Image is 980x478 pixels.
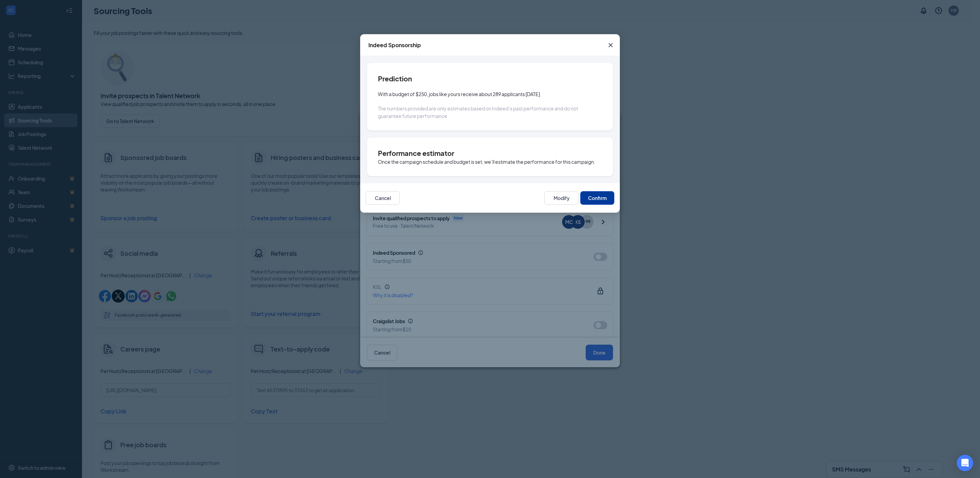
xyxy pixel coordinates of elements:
button: Cancel [366,191,400,205]
div: Indeed Sponsorship [368,41,421,49]
button: Close [601,34,620,56]
span: Once the campaign schedule and budget is set, we’ll estimate the performance for this campaign. [378,159,595,165]
button: Confirm [580,191,614,205]
h4: Performance estimator [378,148,602,158]
button: Modify [544,191,579,205]
h4: Prediction [378,74,602,83]
svg: Cross [607,41,615,49]
span: The numbers provided are only estimates based on Indeed’s past performance and do not guarantee f... [378,105,578,119]
div: Open Intercom Messenger [957,455,973,471]
span: With a budget of $250, jobs like yours receive about 289 applicants [DATE]. [378,91,541,97]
